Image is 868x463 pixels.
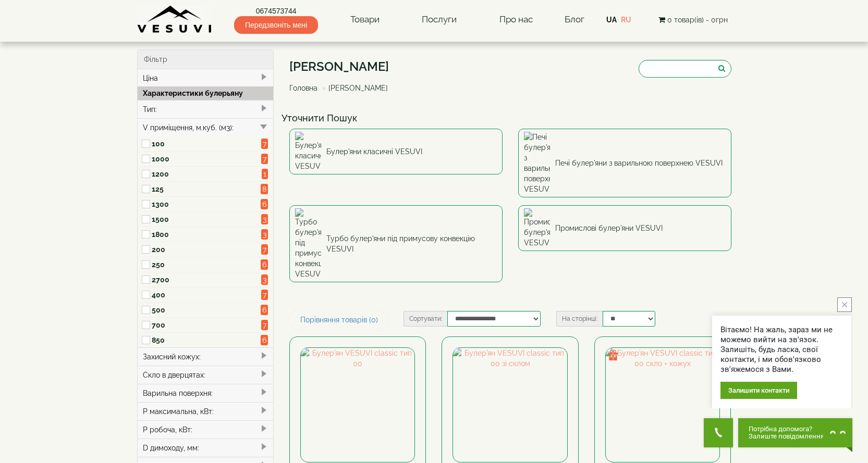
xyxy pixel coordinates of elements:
button: Get Call button [704,418,733,447]
span: 3 [261,274,268,285]
span: 6 [261,335,268,345]
span: Передзвоніть мені [234,16,318,34]
div: P робоча, кВт: [138,420,274,439]
span: 7 [261,244,268,255]
div: Варильна поверхня: [138,384,274,402]
button: 0 товар(ів) - 0грн [655,14,731,26]
a: Товари [340,8,390,32]
div: Скло в дверцятах: [138,366,274,384]
label: 125 [152,184,261,194]
label: На сторінці: [556,311,603,327]
div: Вітаємо! На жаль, зараз ми не можемо вийти на зв'язок. Залишіть, будь ласка, свої контакти, і ми ... [720,325,843,374]
span: 0 товар(ів) - 0грн [667,16,728,24]
span: 6 [261,259,268,270]
img: Завод VESUVI [137,5,213,34]
a: Порівняння товарів (0) [289,311,389,329]
label: 700 [152,320,261,330]
a: Про нас [489,8,543,32]
label: 200 [152,244,261,255]
a: Турбо булер'яни під примусову конвекцію VESUVI Турбо булер'яни під примусову конвекцію VESUVI [289,205,503,282]
span: 6 [261,199,268,209]
button: close button [837,297,852,312]
label: 1000 [152,154,261,164]
div: V приміщення, м.куб. (м3): [138,118,274,136]
img: Булер'ян VESUVI classic тип 00 зі склом [453,348,567,461]
div: Фільтр [138,50,274,69]
h4: Уточнити Пошук [282,113,739,123]
span: 1 [262,169,268,179]
h1: [PERSON_NAME] [289,60,396,73]
a: Блог [565,14,584,24]
label: 400 [152,290,261,300]
div: Залишити контакти [720,382,797,399]
a: Булер'яни класичні VESUVI Булер'яни класичні VESUVI [289,129,503,174]
span: Потрібна допомога? [749,426,824,433]
img: Печі булер'яни з варильною поверхнею VESUVI [524,132,550,194]
span: 7 [261,320,268,330]
label: 1800 [152,229,261,240]
label: Сортувати: [404,311,447,327]
div: Тип: [138,100,274,118]
span: 7 [261,154,268,164]
a: 0674573744 [234,6,318,16]
div: Захисний кожух: [138,347,274,366]
div: D димоходу, мм: [138,439,274,457]
label: 1300 [152,199,261,209]
img: Булер'ян VESUVI classic тип 00 скло + кожух [606,348,719,461]
span: 8 [261,184,268,194]
a: Головна [289,84,317,92]
span: 6 [261,305,268,315]
li: [PERSON_NAME] [320,83,388,93]
a: Промислові булер'яни VESUVI Промислові булер'яни VESUVI [518,205,731,251]
label: 1200 [152,169,261,179]
button: Chat button [738,418,852,447]
span: 3 [261,229,268,240]
label: 850 [152,335,261,345]
img: Турбо булер'яни під примусову конвекцію VESUVI [295,208,321,279]
div: Характеристики булерьяну [138,86,274,100]
span: 3 [261,214,268,224]
label: 2700 [152,274,261,285]
label: 250 [152,259,261,270]
img: Булер'яни класичні VESUVI [295,132,321,171]
span: 7 [261,139,268,149]
label: 100 [152,139,261,149]
img: gift [608,350,618,360]
span: Залиште повідомлення [749,433,824,440]
a: Печі булер'яни з варильною поверхнею VESUVI Печі булер'яни з варильною поверхнею VESUVI [518,129,731,197]
span: 7 [261,290,268,300]
img: Булер'ян VESUVI classic тип 00 [301,348,414,461]
a: UA [606,16,617,24]
label: 500 [152,305,261,315]
img: Промислові булер'яни VESUVI [524,208,550,248]
div: Ціна [138,69,274,87]
label: 1500 [152,214,261,224]
a: Послуги [411,8,467,32]
div: P максимальна, кВт: [138,402,274,420]
a: RU [621,16,631,24]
